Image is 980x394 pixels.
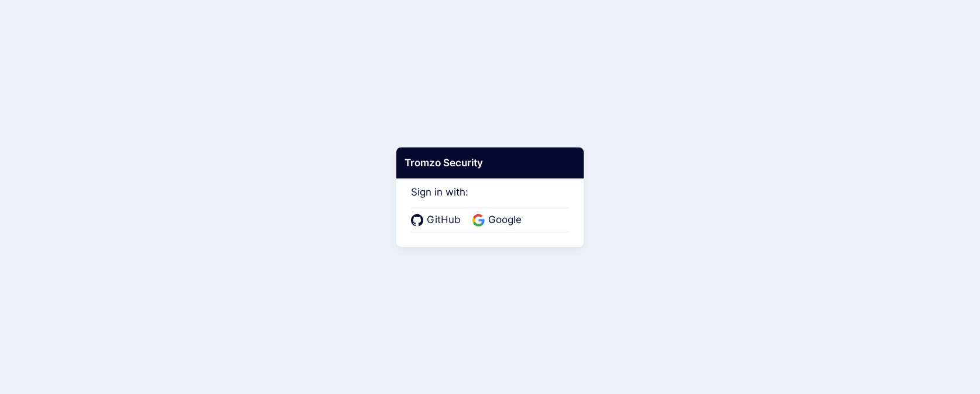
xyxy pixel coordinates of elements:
[485,213,525,228] span: Google
[411,213,464,228] a: GitHub
[411,170,569,232] div: Sign in with:
[423,213,464,228] span: GitHub
[472,213,525,228] a: Google
[396,147,584,179] div: Tromzo Security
